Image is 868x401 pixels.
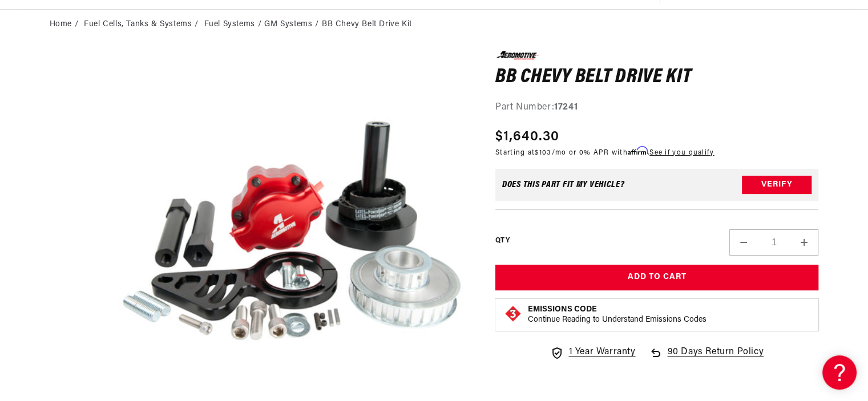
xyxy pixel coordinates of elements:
a: 1 Year Warranty [550,345,635,360]
label: QTY [495,236,510,246]
nav: breadcrumbs [50,18,819,31]
span: 1 Year Warranty [568,345,635,360]
strong: 17241 [554,103,578,112]
span: 90 Days Return Policy [667,345,764,371]
strong: Emissions Code [528,305,597,314]
button: Verify [742,176,812,194]
button: Add to Cart [495,265,819,290]
span: $103 [535,149,551,156]
button: Emissions CodeContinue Reading to Understand Emissions Codes [528,305,706,325]
p: Continue Reading to Understand Emissions Codes [528,315,706,325]
span: $1,640.30 [495,127,560,147]
h1: BB Chevy Belt Drive Kit [495,68,819,87]
li: BB Chevy Belt Drive Kit [322,18,412,31]
li: Fuel Cells, Tanks & Systems [84,18,201,31]
span: Affirm [628,147,648,155]
li: GM Systems [264,18,322,31]
a: 90 Days Return Policy [649,345,764,371]
p: Starting at /mo or 0% APR with . [495,147,714,158]
div: Part Number: [495,100,819,115]
img: Emissions code [504,305,522,323]
a: Home [50,18,72,31]
a: Fuel Systems [204,18,255,31]
div: Does This part fit My vehicle? [502,180,625,189]
a: See if you qualify - Learn more about Affirm Financing (opens in modal) [649,149,714,156]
